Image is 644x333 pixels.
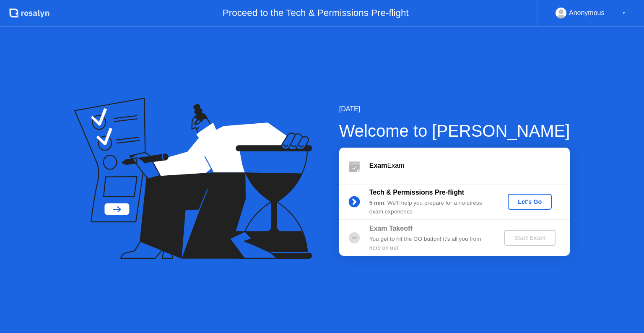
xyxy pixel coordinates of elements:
[369,225,413,232] b: Exam Takeoff
[369,161,570,171] div: Exam
[369,200,384,206] b: 5 min
[569,8,605,18] div: Anonymous
[369,189,464,196] b: Tech & Permissions Pre-flight
[508,194,552,210] button: Let's Go
[507,234,552,241] div: Start Exam
[369,235,490,252] div: You get to hit the GO button! It’s all you from here on out
[511,198,548,205] div: Let's Go
[622,8,626,18] div: ▼
[504,230,556,246] button: Start Exam
[369,199,490,216] div: : We’ll help you prepare for a no-stress exam experience
[339,104,570,114] div: [DATE]
[369,162,387,169] b: Exam
[339,118,570,143] div: Welcome to [PERSON_NAME]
